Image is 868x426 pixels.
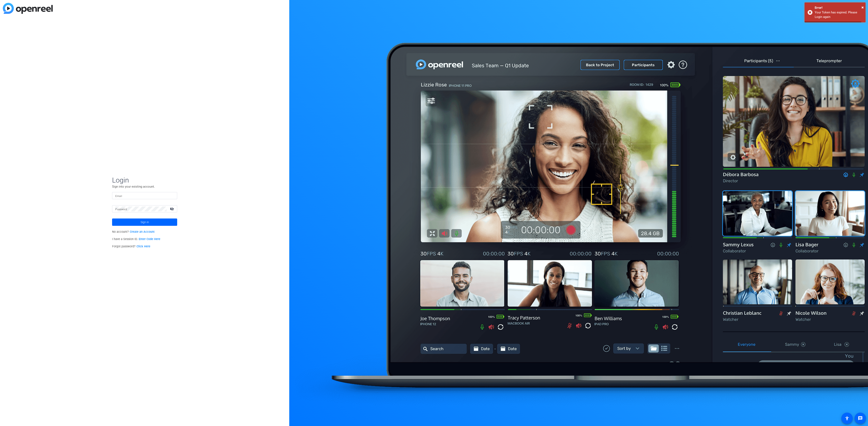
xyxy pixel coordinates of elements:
span: No account? [112,230,155,234]
button: Close [861,4,864,10]
a: Create an Account [130,230,155,234]
mat-label: Password [115,208,127,211]
a: Enter Code Here [139,237,160,241]
input: Enter Email Address [115,193,174,198]
mat-label: Email [115,195,122,198]
div: Your Token has expired. Please Login again [815,10,863,19]
a: Click Here [136,245,150,248]
span: Login [112,176,177,184]
button: Sign in [112,218,177,226]
span: × [861,5,864,10]
mat-icon: accessibility [845,416,849,421]
mat-icon: message [858,416,863,421]
span: Forgot password? [112,245,150,248]
img: blue-gradient.svg [3,3,53,14]
mat-icon: visibility_off [167,206,177,212]
span: I have a Session ID. [112,237,160,241]
span: Sign in [141,217,149,227]
div: Error! [815,5,863,10]
p: Sign into your existing account. [112,184,177,189]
